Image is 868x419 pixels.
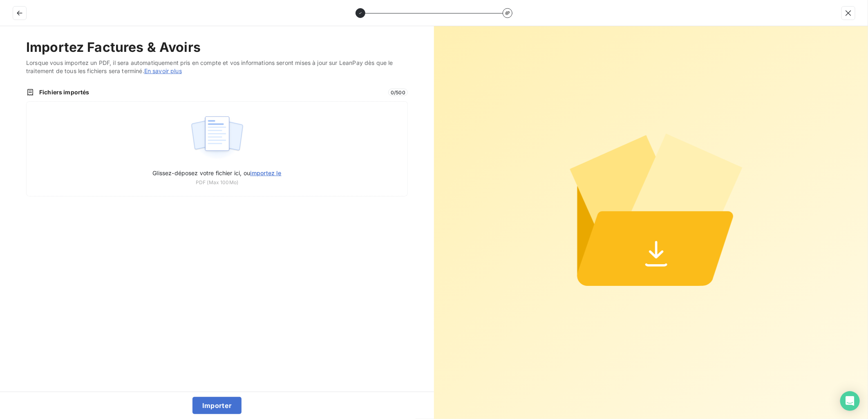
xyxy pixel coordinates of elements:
span: Lorsque vous importez un PDF, il sera automatiquement pris en compte et vos informations seront m... [26,59,408,75]
span: Glissez-déposez votre fichier ici, ou [152,169,281,176]
button: Importer [192,397,242,414]
span: 0 / 500 [388,89,408,96]
h2: Importez Factures & Avoirs [26,39,408,56]
div: Open Intercom Messenger [840,391,860,411]
span: PDF (Max 100Mo) [196,179,238,186]
img: illustration [190,111,244,164]
a: En savoir plus [144,67,182,74]
span: importez le [250,169,282,176]
span: Fichiers importés [39,88,383,96]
